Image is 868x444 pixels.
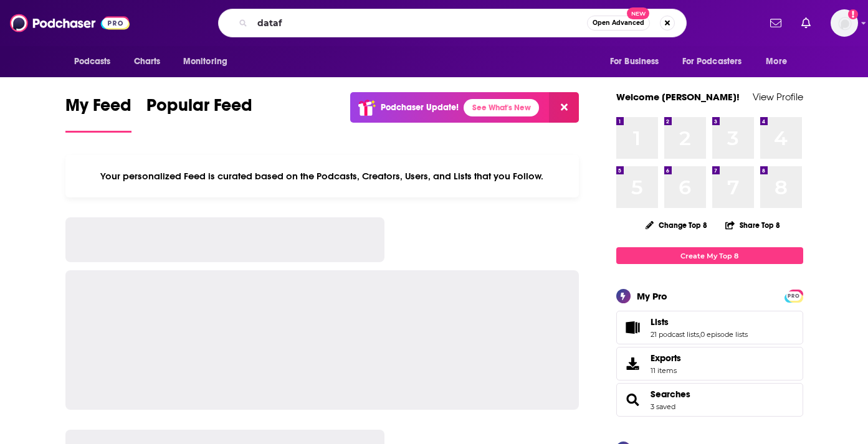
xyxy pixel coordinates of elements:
a: See What's New [464,99,539,116]
a: Popular Feed [146,95,252,133]
button: open menu [674,50,760,73]
a: Exports [616,347,803,380]
div: My Pro [637,290,667,302]
a: My Feed [65,95,131,133]
a: Show notifications dropdown [765,12,786,34]
a: 3 saved [651,402,675,411]
div: Your personalized Feed is curated based on the Podcasts, Creators, Users, and Lists that you Follow. [65,155,579,197]
button: open menu [757,50,803,73]
span: Searches [616,383,803,417]
button: Share Top 8 [725,213,781,237]
span: Exports [651,352,681,364]
a: Welcome [PERSON_NAME]! [616,91,740,103]
a: Lists [651,316,748,328]
input: Search podcasts, credits, & more... [252,13,587,33]
a: Create My Top 8 [616,247,803,264]
span: Logged in as megcassidy [831,9,858,37]
p: Podchaser Update! [381,102,459,113]
a: Charts [126,50,168,73]
span: 11 items [651,366,681,375]
button: open menu [174,50,244,73]
span: New [627,7,649,19]
button: Change Top 8 [638,217,715,233]
a: View Profile [753,91,803,103]
span: Charts [134,53,161,70]
a: Searches [621,391,646,409]
span: My Feed [65,95,131,123]
span: Podcasts [74,53,111,70]
a: Show notifications dropdown [796,12,816,34]
span: , [699,330,700,339]
span: More [766,53,787,70]
button: Show profile menu [831,9,858,37]
span: Popular Feed [146,95,252,123]
a: 0 episode lists [700,330,748,339]
span: Monitoring [183,53,227,70]
a: 21 podcast lists [651,330,699,339]
button: open menu [601,50,675,73]
span: Exports [621,355,646,372]
button: Open AdvancedNew [587,16,650,31]
img: Podchaser - Follow, Share and Rate Podcasts [10,11,130,35]
span: Lists [651,316,669,328]
img: User Profile [831,9,858,37]
span: For Business [610,53,659,70]
div: Search podcasts, credits, & more... [218,9,687,37]
button: open menu [65,50,127,73]
span: PRO [786,291,801,301]
a: PRO [786,291,801,300]
a: Searches [651,389,690,400]
span: Open Advanced [593,20,644,26]
span: Lists [616,311,803,344]
a: Lists [621,319,646,336]
span: For Podcasters [682,53,742,70]
svg: Add a profile image [848,9,858,19]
